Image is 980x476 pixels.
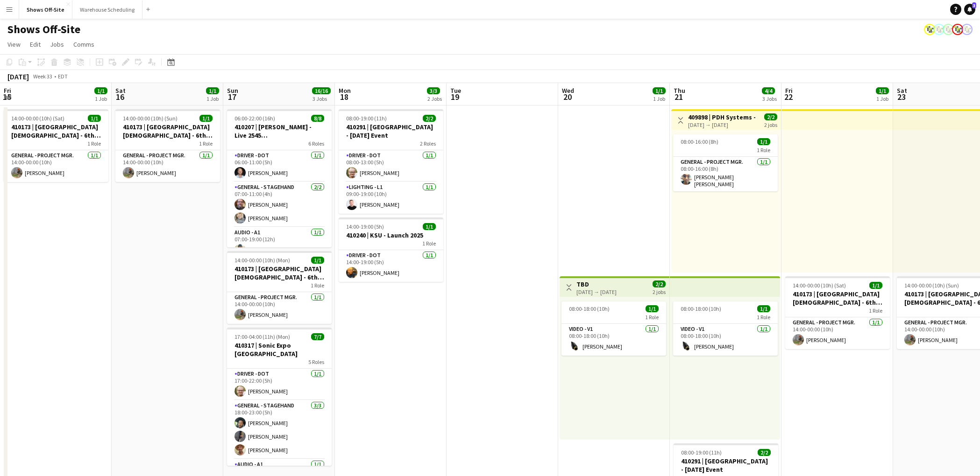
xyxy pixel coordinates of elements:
span: 08:00-18:00 (10h) [569,305,610,312]
span: 15 [2,91,11,102]
app-card-role: General - Project Mgr.1/108:00-16:00 (8h)[PERSON_NAME] [PERSON_NAME] [673,157,778,191]
app-user-avatar: Labor Coordinator [952,24,963,35]
h3: 410240 | KSU - Launch 2025 [339,231,443,239]
span: 3 [972,2,976,8]
span: 1/1 [757,305,770,312]
div: 1 Job [206,95,219,102]
span: 1 Role [645,314,659,321]
app-card-role: Audio - A11/107:00-19:00 (12h)[PERSON_NAME] [227,227,332,259]
div: 2 jobs [764,120,777,128]
span: 2/2 [758,449,771,456]
app-card-role: General - Project Mgr.1/114:00-00:00 (10h)[PERSON_NAME] [4,150,108,182]
span: Fri [785,86,793,95]
span: 8/8 [311,115,324,122]
span: 1/1 [757,138,770,145]
span: 14:00-19:00 (5h) [346,223,384,230]
span: 14:00-00:00 (10h) (Sun) [123,115,178,122]
h3: 410173 | [GEOGRAPHIC_DATA][DEMOGRAPHIC_DATA] - 6th Grade Fall Camp FFA 2025 [785,290,890,307]
div: 14:00-00:00 (10h) (Sun)1/1410173 | [GEOGRAPHIC_DATA][DEMOGRAPHIC_DATA] - 6th Grade Fall Camp FFA ... [115,109,220,182]
span: Sat [897,86,907,95]
app-job-card: 06:00-22:00 (16h)8/8410207 | [PERSON_NAME] - Live 2545 [GEOGRAPHIC_DATA]6 RolesDriver - DOT1/106:... [227,109,332,247]
div: 2 jobs [653,287,666,295]
button: Shows Off-Site [19,0,72,19]
h3: 410207 | [PERSON_NAME] - Live 2545 [GEOGRAPHIC_DATA] [227,123,332,140]
app-user-avatar: Labor Coordinator [933,24,944,35]
app-card-role: General - Project Mgr.1/114:00-00:00 (10h)[PERSON_NAME] [115,150,220,182]
span: 08:00-16:00 (8h) [681,138,718,145]
span: 2/2 [764,113,777,120]
span: 14:00-00:00 (10h) (Mon) [234,257,290,264]
div: [DATE] → [DATE] [576,288,617,295]
div: 14:00-00:00 (10h) (Sat)1/1410173 | [GEOGRAPHIC_DATA][DEMOGRAPHIC_DATA] - 6th Grade Fall Camp FFA ... [4,109,108,182]
span: Fri [4,86,11,95]
h1: Shows Off-Site [7,22,80,36]
app-job-card: 08:00-19:00 (11h)2/2410291 | [GEOGRAPHIC_DATA] - [DATE] Event2 RolesDriver - DOT1/108:00-13:00 (5... [339,109,443,214]
span: 1 Role [869,307,882,314]
span: 08:00-19:00 (11h) [346,115,387,122]
app-user-avatar: Labor Coordinator [924,24,935,35]
span: 17 [226,91,238,102]
app-job-card: 08:00-16:00 (8h)1/11 RoleGeneral - Project Mgr.1/108:00-16:00 (8h)[PERSON_NAME] [PERSON_NAME] [673,134,778,191]
span: Jobs [50,40,64,49]
span: 17:00-04:00 (11h) (Mon) [234,333,290,340]
span: 1/1 [206,87,219,94]
span: 7/7 [311,333,324,340]
app-job-card: 08:00-18:00 (10h)1/11 RoleVideo - V11/108:00-18:00 (10h)[PERSON_NAME] [673,301,778,356]
app-card-role: Video - V11/108:00-18:00 (10h)[PERSON_NAME] [673,324,778,356]
span: 1/1 [869,282,882,289]
app-job-card: 17:00-04:00 (11h) (Mon)7/7410317 | Sonic Expo [GEOGRAPHIC_DATA]5 RolesDriver - DOT1/117:00-22:00 ... [227,328,332,466]
span: Sat [115,86,126,95]
span: 19 [449,91,461,102]
app-job-card: 08:00-18:00 (10h)1/11 RoleVideo - V11/108:00-18:00 (10h)[PERSON_NAME] [561,301,666,356]
span: Week 33 [31,73,54,80]
span: 3/3 [427,87,440,94]
a: 3 [964,4,975,15]
app-card-role: General - Project Mgr.1/114:00-00:00 (10h)[PERSON_NAME] [227,292,332,324]
span: View [7,40,21,49]
h3: 410173 | [GEOGRAPHIC_DATA][DEMOGRAPHIC_DATA] - 6th Grade Fall Camp FFA 2025 [4,123,108,140]
span: Edit [30,40,41,49]
span: 1/1 [646,305,659,312]
span: Comms [73,40,94,49]
div: EDT [58,73,68,80]
span: 14:00-00:00 (10h) (Sat) [793,282,846,289]
h3: 410317 | Sonic Expo [GEOGRAPHIC_DATA] [227,341,332,358]
span: 18 [337,91,351,102]
span: 1 Role [757,147,770,154]
h3: TBD [576,280,617,288]
div: 1 Job [653,95,665,102]
app-card-role: Driver - DOT1/106:00-11:00 (5h)[PERSON_NAME] [227,150,332,182]
span: 1/1 [423,223,436,230]
span: 16/16 [312,87,331,94]
button: Warehouse Scheduling [72,0,142,19]
app-card-role: General - Stagehand2/207:00-11:00 (4h)[PERSON_NAME][PERSON_NAME] [227,182,332,227]
a: Comms [70,38,98,50]
app-job-card: 14:00-00:00 (10h) (Sat)1/1410173 | [GEOGRAPHIC_DATA][DEMOGRAPHIC_DATA] - 6th Grade Fall Camp FFA ... [785,276,890,349]
span: 14:00-00:00 (10h) (Sat) [11,115,64,122]
span: 1 Role [422,240,436,247]
span: Mon [339,86,351,95]
app-job-card: 14:00-00:00 (10h) (Mon)1/1410173 | [GEOGRAPHIC_DATA][DEMOGRAPHIC_DATA] - 6th Grade Fall Camp FFA ... [227,251,332,324]
span: 4/4 [762,87,775,94]
div: [DATE] [7,72,29,81]
a: View [4,38,24,50]
span: 1 Role [311,282,324,289]
app-card-role: Driver - DOT1/117:00-22:00 (5h)[PERSON_NAME] [227,369,332,400]
span: Sun [227,86,238,95]
app-card-role: General - Project Mgr.1/114:00-00:00 (10h)[PERSON_NAME] [785,317,890,349]
span: 08:00-18:00 (10h) [681,305,721,312]
span: 1 Role [757,314,770,321]
div: 3 Jobs [312,95,330,102]
span: 2 Roles [420,140,436,147]
span: 2/2 [423,115,436,122]
span: Wed [562,86,574,95]
span: 1/1 [311,257,324,264]
span: 14:00-00:00 (10h) (Sun) [904,282,959,289]
span: 23 [895,91,907,102]
app-user-avatar: Labor Coordinator [961,24,973,35]
div: 1 Job [95,95,107,102]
